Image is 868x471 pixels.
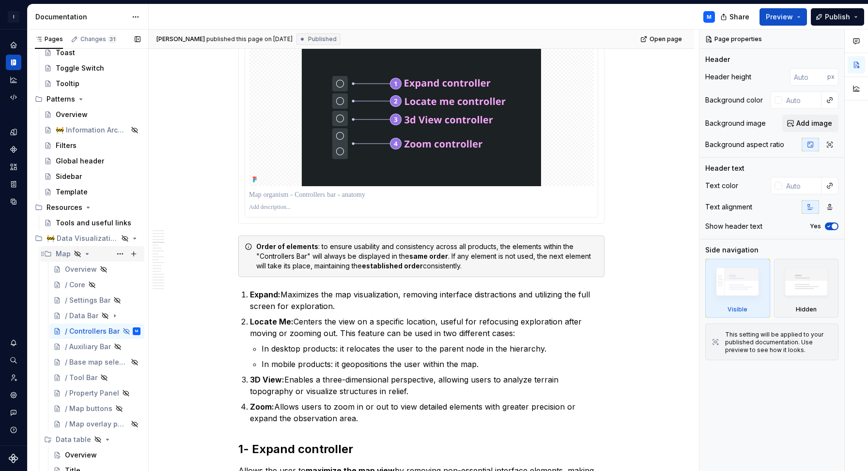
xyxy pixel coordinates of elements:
[308,35,337,43] span: Published
[49,354,144,370] a: / Base map selector
[135,326,138,336] div: M
[49,308,144,324] a: / Data Bar
[705,259,770,318] div: Visible
[782,177,821,194] input: Auto
[250,317,294,326] strong: Locate Me:
[705,202,752,212] div: Text alignment
[774,259,839,318] div: Hidden
[827,73,835,81] p: px
[40,107,144,122] a: Overview
[49,324,144,339] a: / Controllers BarM
[6,387,21,403] a: Settings
[80,35,117,43] div: Changes
[40,153,144,169] a: Global header
[49,447,144,463] a: Overview
[40,215,144,231] a: Tools and useful links
[65,388,119,398] div: / Property Panel
[49,385,144,401] a: / Property Panel
[49,262,144,277] a: Overview
[31,200,144,215] div: Resources
[256,242,318,250] strong: Order of elements
[65,342,111,352] div: / Auxiliary Bar
[40,76,144,91] a: Tooltip
[250,375,284,384] strong: 3D View:
[811,8,864,26] button: Publish
[6,335,21,351] button: Notifications
[49,293,144,308] a: / Settings Bar
[262,358,604,370] p: In mobile products: it geopositions the user within the map.
[409,252,448,260] strong: same order
[790,68,827,86] input: Auto
[705,163,744,173] div: Header text
[56,172,82,181] div: Sidebar
[782,115,838,132] button: Add image
[637,32,686,46] a: Open page
[782,91,821,109] input: Auto
[31,231,144,246] div: 🚧 Data Visualization
[49,416,144,432] a: / Map overlay panel
[49,401,144,416] a: / Map buttons
[705,140,784,149] div: Background aspect ratio
[206,35,293,43] div: published this page on [DATE]
[810,222,821,230] label: Yes
[40,184,144,200] a: Template
[9,454,18,463] svg: Supernova Logo
[6,353,21,368] button: Search ⌘K
[6,194,21,209] a: Data sources
[49,370,144,385] a: / Tool Bar
[49,339,144,354] a: / Auxiliary Bar
[40,122,144,138] a: 🚧 Information Architecture
[35,12,127,22] div: Documentation
[728,306,747,313] div: Visible
[40,246,144,262] div: Map
[796,118,832,128] span: Add image
[65,404,112,413] div: / Map buttons
[56,125,128,135] div: 🚧 Information Architecture
[40,45,144,60] a: Toast
[256,242,598,271] div: : to ensure usability and consistency across all products, the elements within the "Controllers B...
[705,118,766,128] div: Background image
[56,110,88,119] div: Overview
[705,95,763,105] div: Background color
[2,6,25,27] button: I
[238,442,604,457] h2: 1- Expand controller
[56,156,104,166] div: Global header
[250,289,604,312] p: Maximizes the map visualization, removing interface distractions and utilizing the full screen fo...
[65,295,110,305] div: / Settings Bar
[250,402,274,412] strong: Zoom:
[56,79,79,88] div: Tooltip
[6,55,21,70] a: Documentation
[766,12,793,22] span: Preview
[250,401,604,424] p: Allows users to zoom in or out to view detailed elements with greater precision or expand the obs...
[6,37,21,53] a: Home
[56,435,91,444] div: Data table
[56,218,131,228] div: Tools and useful links
[56,48,75,58] div: Toast
[65,419,128,429] div: / Map overlay panel
[250,374,604,397] p: Enables a three-dimensional perspective, allowing users to analyze terrain topography or visualiz...
[6,124,21,140] div: Design tokens
[6,142,21,157] a: Components
[49,277,144,293] a: / Core
[705,181,738,191] div: Text color
[40,138,144,153] a: Filters
[6,159,21,175] a: Assets
[46,234,118,243] div: 🚧 Data Visualization
[65,450,97,460] div: Overview
[6,370,21,385] div: Invite team
[31,91,144,107] div: Patterns
[6,72,21,88] a: Analytics
[6,89,21,105] a: Code automation
[705,72,751,82] div: Header height
[715,8,756,26] button: Share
